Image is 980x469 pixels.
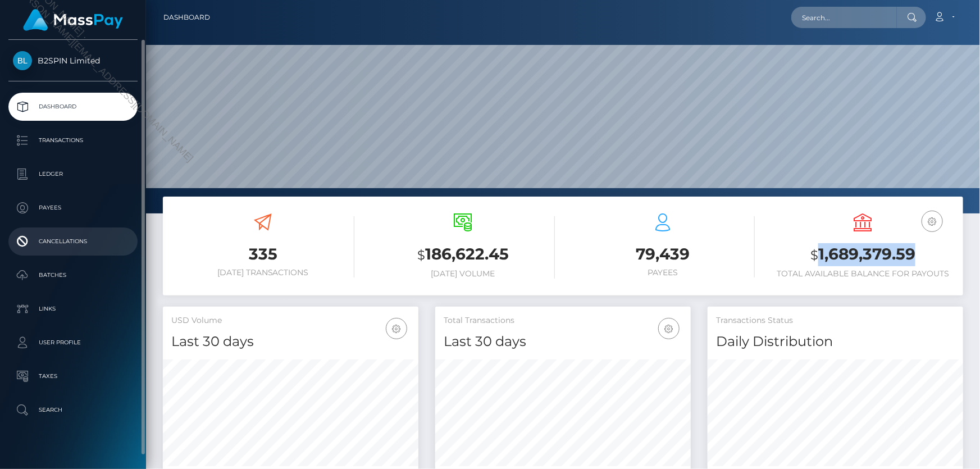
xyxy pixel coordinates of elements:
[572,268,755,277] h6: Payees
[772,243,955,266] h3: 1,689,379.59
[23,9,123,31] img: MassPay Logo
[810,247,818,263] small: $
[8,227,138,256] a: Cancellations
[444,332,682,352] h4: Last 30 days
[8,56,138,66] span: B2SPIN Limited
[8,329,138,357] a: User Profile
[371,269,554,279] h6: [DATE] Volume
[8,194,138,222] a: Payees
[171,315,410,326] h5: USD Volume
[13,98,133,115] p: Dashboard
[13,368,133,385] p: Taxes
[716,315,955,326] h5: Transactions Status
[171,268,354,277] h6: [DATE] Transactions
[444,315,682,326] h5: Total Transactions
[371,243,554,266] h3: 186,622.45
[8,396,138,424] a: Search
[163,6,210,29] a: Dashboard
[171,332,410,352] h4: Last 30 days
[8,261,138,289] a: Batches
[13,132,133,149] p: Transactions
[417,247,425,263] small: $
[13,267,133,284] p: Batches
[8,126,138,154] a: Transactions
[13,402,133,418] p: Search
[171,243,354,265] h3: 335
[13,300,133,317] p: Links
[8,295,138,323] a: Links
[791,7,897,28] input: Search...
[13,51,32,70] img: B2SPIN Limited
[772,269,955,279] h6: Total Available Balance for Payouts
[13,199,133,216] p: Payees
[13,166,133,183] p: Ledger
[13,233,133,250] p: Cancellations
[8,362,138,390] a: Taxes
[8,160,138,188] a: Ledger
[13,334,133,351] p: User Profile
[8,93,138,121] a: Dashboard
[716,332,955,352] h4: Daily Distribution
[572,243,755,265] h3: 79,439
